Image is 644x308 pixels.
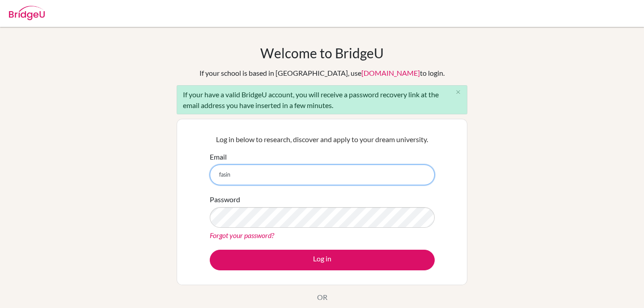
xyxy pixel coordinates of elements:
[260,45,384,61] h1: Welcome to BridgeU
[455,89,462,95] i: close
[449,86,467,99] button: Close
[210,194,240,205] label: Password
[210,152,227,162] label: Email
[199,68,445,78] div: If your school is based in [GEOGRAPHIC_DATA], use to login.
[210,134,435,145] p: Log in below to research, discover and apply to your dream university.
[361,69,420,77] a: [DOMAIN_NAME]
[9,6,45,20] img: Bridge-U
[317,292,327,303] p: OR
[210,250,435,270] button: Log in
[210,231,274,239] a: Forgot your password?
[177,85,467,114] div: If your have a valid BridgeU account, you will receive a password recovery link at the email addr...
